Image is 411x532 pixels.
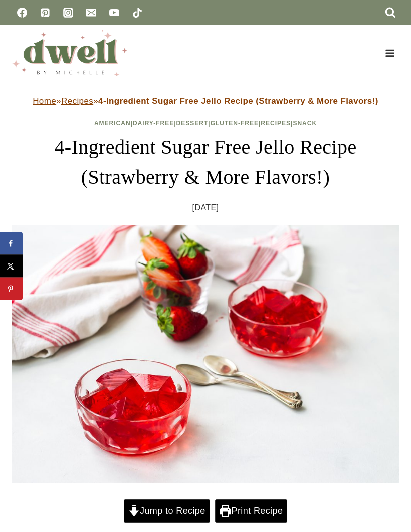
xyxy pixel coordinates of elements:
[94,120,317,127] span: | | | | |
[133,120,174,127] a: Dairy-Free
[12,3,32,23] a: Facebook
[211,120,259,127] a: Gluten-Free
[12,30,127,76] img: DWELL by michelle
[98,96,378,106] strong: 4-Ingredient Sugar Free Jello Recipe (Strawberry & More Flavors!)
[380,45,399,61] button: Open menu
[192,200,219,215] time: [DATE]
[127,3,147,23] a: TikTok
[382,4,399,21] button: View Search Form
[33,96,56,106] a: Home
[176,120,209,127] a: Dessert
[33,96,378,106] span: » »
[81,3,101,23] a: Email
[124,499,210,522] a: Jump to Recipe
[215,499,287,522] a: Print Recipe
[35,3,55,23] a: Pinterest
[12,225,399,483] img: 2 cups of strawberry jello with spoon
[104,3,124,23] a: YouTube
[61,96,93,106] a: Recipes
[94,120,131,127] a: American
[12,132,399,192] h1: 4-Ingredient Sugar Free Jello Recipe (Strawberry & More Flavors!)
[58,3,78,23] a: Instagram
[261,120,291,127] a: Recipes
[293,120,317,127] a: Snack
